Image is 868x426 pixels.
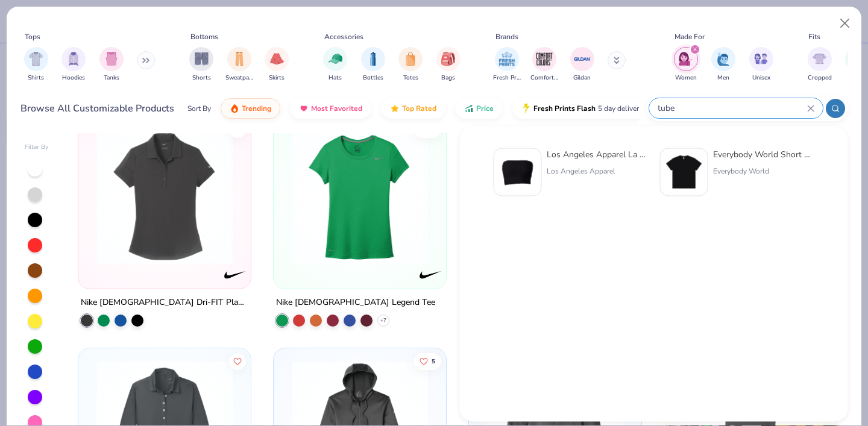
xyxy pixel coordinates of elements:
[29,52,43,66] img: Shirts Image
[25,31,40,42] div: Tops
[363,74,383,83] span: Bottles
[230,352,247,369] button: Like
[230,104,239,113] img: trending.gif
[361,47,385,83] div: filter for Bottles
[679,52,693,66] img: Women Image
[512,98,652,119] button: Fresh Prints Flash5 day delivery
[270,52,284,66] img: Skirts Image
[189,47,213,83] button: filter button
[290,98,371,119] button: Most Favorited
[656,101,807,115] input: Try "T-Shirt"
[299,104,309,113] img: most_fav.gif
[361,47,385,83] button: filter button
[530,47,558,83] button: filter button
[808,74,832,83] span: Cropped
[749,47,773,83] div: filter for Unisex
[533,104,596,113] span: Fresh Prints Flash
[476,104,494,113] span: Price
[404,52,417,66] img: Totes Image
[189,47,213,83] div: filter for Shorts
[265,47,289,83] div: filter for Skirts
[24,47,48,83] button: filter button
[455,98,503,119] button: Price
[434,128,582,265] img: 97058273-1360-4376-b47e-11952d3a27f4
[104,74,119,83] span: Tanks
[598,102,643,116] span: 5 day delivery
[432,358,435,364] span: 5
[329,52,342,66] img: Hats Image
[570,47,594,83] div: filter for Gildan
[25,143,49,152] div: Filter By
[286,128,434,265] img: dff5eb57-6439-465c-84e1-d55040b1830b
[711,47,735,83] div: filter for Men
[749,47,773,83] button: filter button
[717,74,729,83] span: Men
[711,47,735,83] button: filter button
[225,47,253,83] button: filter button
[398,47,423,83] div: filter for Totes
[717,52,730,66] img: Men Image
[813,52,826,66] img: Cropped Image
[752,74,770,83] span: Unisex
[24,47,48,83] div: filter for Shirts
[90,128,239,265] img: 4af326c2-cfae-42f3-8f0f-739336ac8b9f
[808,47,832,83] div: filter for Cropped
[535,50,553,68] img: Comfort Colors Image
[436,47,461,83] button: filter button
[323,47,347,83] div: filter for Hats
[547,166,648,177] div: Los Angeles Apparel
[441,52,454,66] img: Bags Image
[665,154,703,191] img: b2b54801-ba67-4d01-aac3-e709807d604d
[675,74,697,83] span: Women
[276,295,435,310] div: Nike [DEMOGRAPHIC_DATA] Legend Tee
[808,47,832,83] button: filter button
[530,47,558,83] div: filter for Comfort Colors
[834,12,857,35] button: Close
[225,47,253,83] div: filter for Sweatpants
[105,52,118,66] img: Tanks Image
[414,352,441,369] button: Like
[403,74,418,83] span: Totes
[414,121,441,137] button: Like
[223,263,247,287] img: Nike logo
[380,317,386,324] span: + 7
[570,47,594,83] button: filter button
[62,74,85,83] span: Hoodies
[436,47,461,83] div: filter for Bags
[233,52,246,66] img: Sweatpants Image
[808,31,820,42] div: Fits
[498,50,516,68] img: Fresh Prints Image
[573,50,591,68] img: Gildan Image
[230,121,247,137] button: Like
[521,104,531,113] img: flash.gif
[324,31,363,42] div: Accessories
[242,104,271,113] span: Trending
[754,52,768,66] img: Unisex Image
[713,166,814,177] div: Everybody World
[61,47,86,83] div: filter for Hoodies
[195,52,209,66] img: Shorts Image
[67,52,80,66] img: Hoodies Image
[192,74,211,83] span: Shorts
[265,47,289,83] button: filter button
[674,47,698,83] div: filter for Women
[499,154,536,191] img: c563308f-6db9-40a3-8a7e-5898e6fd50fb
[225,74,253,83] span: Sweatpants
[390,104,400,113] img: TopRated.gif
[187,103,211,114] div: Sort By
[675,31,705,42] div: Made For
[190,31,218,42] div: Bottoms
[495,31,518,42] div: Brands
[329,74,342,83] span: Hats
[269,74,285,83] span: Skirts
[381,98,445,119] button: Top Rated
[61,47,86,83] button: filter button
[311,104,362,113] span: Most Favorited
[323,47,347,83] button: filter button
[81,295,248,310] div: Nike [DEMOGRAPHIC_DATA] Dri-FIT Players Modern Fit Polo
[99,47,124,83] div: filter for Tanks
[366,52,380,66] img: Bottles Image
[573,74,591,83] span: Gildan
[493,74,521,83] span: Fresh Prints
[418,263,442,287] img: Nike logo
